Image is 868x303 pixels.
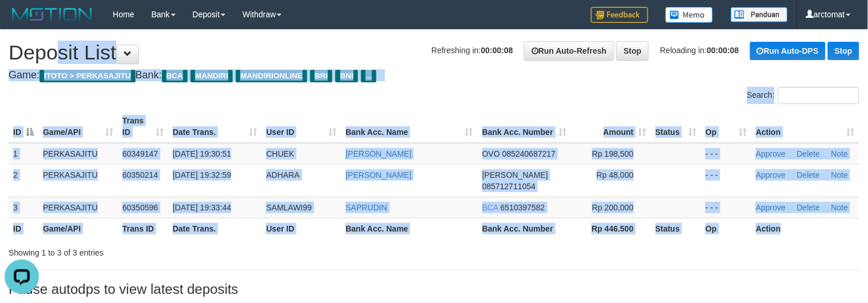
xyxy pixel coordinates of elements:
[751,218,859,239] th: Action
[478,218,572,239] th: Bank Acc. Number
[341,110,478,143] th: Bank Acc. Name: activate to sort column ascending
[341,218,478,239] th: Bank Acc. Name
[592,203,633,212] span: Rp 200,000
[616,41,649,61] a: Stop
[707,46,739,55] strong: 00:00:08
[731,7,788,22] img: panduan.png
[701,197,751,218] td: - - -
[482,203,498,212] span: BCA
[651,218,701,239] th: Status
[828,42,859,60] a: Stop
[266,203,312,212] span: SAMLAWI99
[747,87,859,104] label: Search:
[797,203,820,212] a: Delete
[9,218,38,239] th: ID
[482,149,500,158] span: OVO
[236,70,307,82] span: MANDIRIONLINE
[701,164,751,197] td: - - -
[122,203,158,212] span: 60350596
[701,110,751,143] th: Op: activate to sort column ascending
[831,149,849,158] a: Note
[122,149,158,158] span: 60349147
[701,143,751,165] td: - - -
[9,282,859,297] h3: Pause autodps to view latest deposits
[592,149,633,158] span: Rp 198,500
[756,170,786,180] a: Approve
[597,170,634,180] span: Rp 48,000
[346,149,411,158] a: [PERSON_NAME]
[38,143,118,165] td: PERKASAJITU
[346,170,411,180] a: [PERSON_NAME]
[266,170,299,180] span: ADHARA
[361,70,376,82] span: ...
[524,41,614,61] a: Run Auto-Refresh
[118,110,168,143] th: Trans ID: activate to sort column ascending
[9,70,859,81] h4: Game: Bank:
[9,143,38,165] td: 1
[482,182,536,191] span: Copy 085712711054 to clipboard
[482,170,548,180] span: [PERSON_NAME]
[38,218,118,239] th: Game/API
[481,46,513,55] strong: 00:00:08
[572,218,651,239] th: Rp 446.500
[660,46,739,55] span: Reloading in:
[502,149,556,158] span: Copy 085240687217 to clipboard
[750,42,826,60] a: Run Auto-DPS
[168,110,262,143] th: Date Trans.: activate to sort column ascending
[9,41,859,64] h1: Deposit List
[591,7,648,23] img: Feedback.jpg
[168,218,262,239] th: Date Trans.
[831,203,849,212] a: Note
[162,70,188,82] span: BCA
[310,70,332,82] span: BRI
[701,218,751,239] th: Op
[9,164,38,197] td: 2
[261,218,341,239] th: User ID
[118,218,168,239] th: Trans ID
[191,70,233,82] span: MANDIRI
[797,170,820,180] a: Delete
[778,87,859,104] input: Search:
[572,110,651,143] th: Amount: activate to sort column ascending
[9,197,38,218] td: 3
[478,110,572,143] th: Bank Acc. Number: activate to sort column ascending
[665,7,714,23] img: Button%20Memo.svg
[261,110,341,143] th: User ID: activate to sort column ascending
[756,149,786,158] a: Approve
[173,170,231,180] span: [DATE] 19:32:59
[651,110,701,143] th: Status: activate to sort column ascending
[173,203,231,212] span: [DATE] 19:33:44
[38,110,118,143] th: Game/API: activate to sort column ascending
[122,170,158,180] span: 60350214
[831,170,849,180] a: Note
[5,5,39,39] button: Open LiveChat chat widget
[173,149,231,158] span: [DATE] 19:30:51
[431,46,513,55] span: Refreshing in:
[346,203,387,212] a: SAPRUDIN
[335,70,358,82] span: BNI
[756,203,786,212] a: Approve
[39,70,136,82] span: ITOTO > PERKASAJITU
[266,149,294,158] span: CHUEK
[9,110,38,143] th: ID: activate to sort column descending
[501,203,545,212] span: Copy 6510397582 to clipboard
[797,149,820,158] a: Delete
[9,6,96,23] img: MOTION_logo.png
[38,164,118,197] td: PERKASAJITU
[751,110,859,143] th: Action: activate to sort column ascending
[38,197,118,218] td: PERKASAJITU
[9,242,353,258] div: Showing 1 to 3 of 3 entries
